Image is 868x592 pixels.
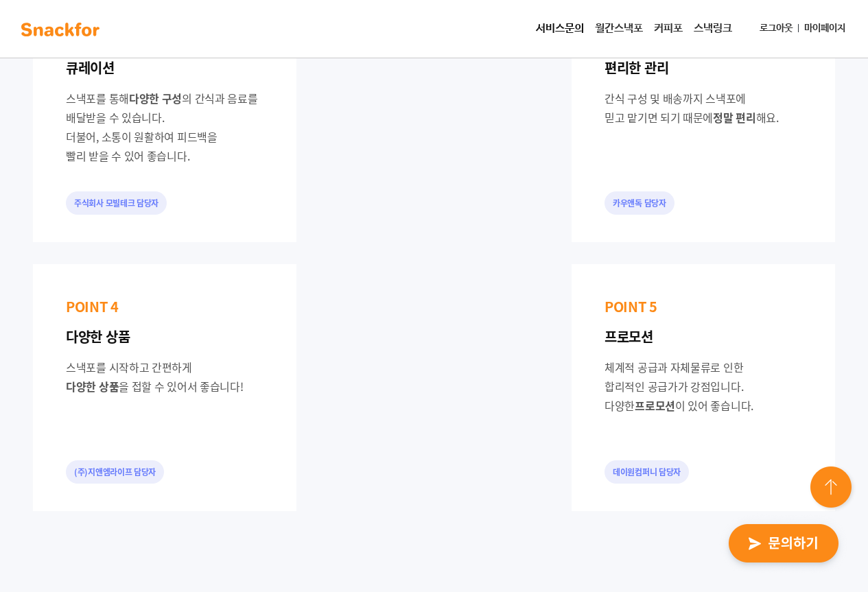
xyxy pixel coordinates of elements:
p: POINT 5 [605,297,802,316]
span: 대화 [126,456,142,467]
p: POINT 4 [66,297,263,316]
span: 정말 편리 [713,109,756,126]
img: background-main-color.svg [17,19,104,40]
span: 홈 [43,455,51,466]
a: 홈 [4,435,91,469]
span: 설정 [212,455,228,466]
div: 카우앤독 담당자 [605,191,675,215]
div: 스낵포를 시작하고 간편하게 을 접할 수 있어서 좋습니다! [66,357,263,396]
div: 주식회사 모빌테크 담당자 [66,191,167,215]
a: 스낵링크 [688,15,738,43]
a: 로그아웃 [754,16,798,41]
div: (주)지앤엠라이프 담당자 [66,460,164,484]
a: 커피포 [648,15,688,43]
a: 월간스낵포 [589,15,648,43]
a: 서비스문의 [530,15,589,43]
p: 다양한 상품 [66,327,263,346]
a: 설정 [177,435,263,469]
a: 대화 [91,435,177,469]
span: 다양한 상품 [66,378,119,394]
div: 스낵포를 통해 의 간식과 음료를 배달받을 수 있습니다. 더불어, 소통이 원활하여 피드백을 빨리 받을 수 있어 좋습니다. [66,88,263,165]
div: 데이원컴퍼니 담당자 [605,460,689,484]
span: 프로모션 [635,397,675,414]
a: 마이페이지 [799,16,851,41]
p: 프로모션 [605,327,802,346]
div: 간식 구성 및 배송까지 스낵포에 믿고 맡기면 되기 때문에 해요. [605,88,802,127]
div: 체계적 공급과 자체물류로 인한 합리적인 공급가가 강점입니다. 다양한 이 있어 좋습니다. [605,357,802,415]
p: 편리한 관리 [605,58,802,78]
span: 다양한 구성 [129,90,182,106]
p: 큐레이션 [66,58,263,78]
img: floating-button [808,464,857,513]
